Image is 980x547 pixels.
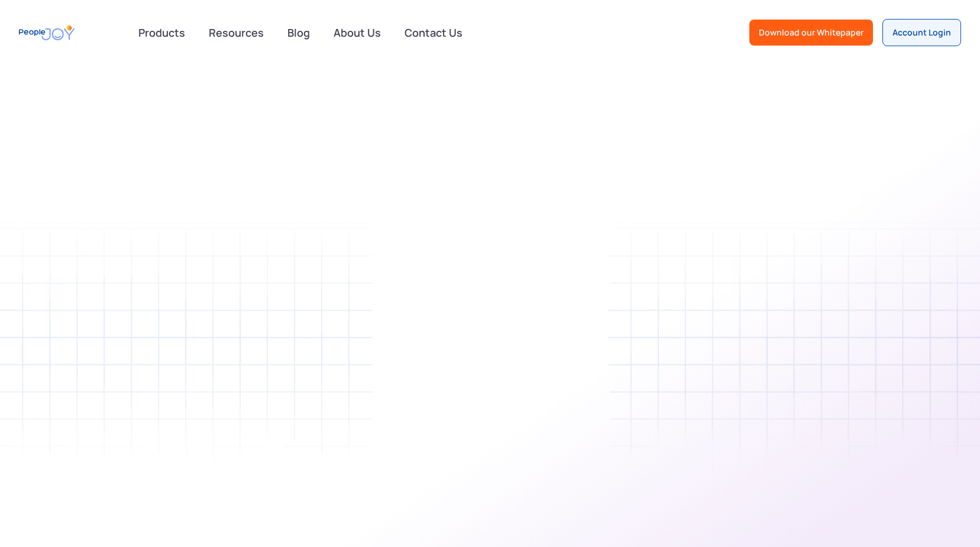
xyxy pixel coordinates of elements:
[397,20,470,46] a: Contact Us
[326,20,388,46] a: About Us
[882,19,961,46] a: Account Login
[892,27,951,38] div: Account Login
[19,20,75,46] a: home
[280,20,317,46] a: Blog
[749,20,873,46] a: Download our Whitepaper
[131,21,192,44] div: Products
[759,27,863,38] div: Download our Whitepaper
[202,20,271,46] a: Resources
